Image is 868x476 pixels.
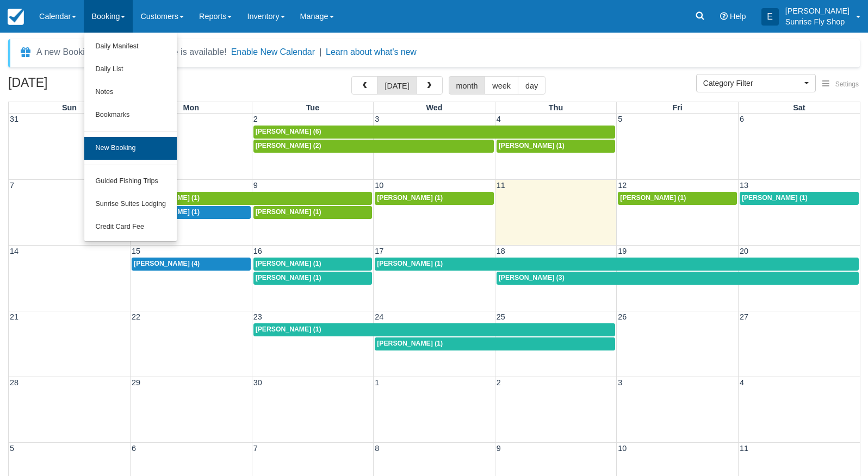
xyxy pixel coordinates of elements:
[617,312,628,321] span: 26
[374,247,385,255] span: 17
[252,378,263,387] span: 30
[306,103,320,112] span: Tue
[739,181,749,190] span: 13
[132,192,372,205] a: [PERSON_NAME] (1)
[497,272,859,285] a: [PERSON_NAME] (3)
[62,103,77,112] span: Sun
[375,258,859,271] a: [PERSON_NAME] (1)
[9,312,20,321] span: 21
[620,194,686,202] span: [PERSON_NAME] (1)
[374,115,380,123] span: 3
[375,192,494,205] a: [PERSON_NAME] (1)
[617,247,628,255] span: 19
[9,115,20,123] span: 31
[739,312,749,321] span: 27
[549,103,563,112] span: Thu
[84,35,177,58] a: Daily Manifest
[375,337,615,350] a: [PERSON_NAME] (1)
[377,340,443,347] span: [PERSON_NAME] (1)
[9,378,20,387] span: 28
[231,47,315,58] button: Enable New Calendar
[785,5,850,16] p: [PERSON_NAME]
[256,325,321,333] span: [PERSON_NAME] (1)
[374,181,385,190] span: 10
[374,444,380,453] span: 8
[374,378,380,387] span: 1
[132,206,251,219] a: [PERSON_NAME] (1)
[495,444,502,453] span: 9
[742,194,808,202] span: [PERSON_NAME] (1)
[253,323,616,336] a: [PERSON_NAME] (1)
[252,247,263,255] span: 16
[84,193,177,216] a: Sunrise Suites Lodging
[703,78,802,89] span: Category Filter
[377,260,443,267] span: [PERSON_NAME] (1)
[497,140,616,153] a: [PERSON_NAME] (1)
[131,444,137,453] span: 6
[253,126,616,139] a: [PERSON_NAME] (6)
[495,247,506,255] span: 18
[374,312,385,321] span: 24
[319,47,321,57] span: |
[132,258,251,271] a: [PERSON_NAME] (4)
[618,192,737,205] a: [PERSON_NAME] (1)
[739,247,749,255] span: 20
[256,260,321,267] span: [PERSON_NAME] (1)
[793,103,805,112] span: Sat
[131,378,141,387] span: 29
[617,444,628,453] span: 10
[499,274,565,281] span: [PERSON_NAME] (3)
[256,274,321,281] span: [PERSON_NAME] (1)
[739,378,745,387] span: 4
[696,74,816,92] button: Category Filter
[816,77,865,92] button: Settings
[256,128,321,135] span: [PERSON_NAME] (6)
[9,181,15,190] span: 7
[252,115,259,123] span: 2
[672,103,682,112] span: Fri
[84,58,177,81] a: Daily List
[9,247,20,255] span: 14
[785,16,850,27] p: Sunrise Fly Shop
[84,137,177,160] a: New Booking
[518,76,545,95] button: day
[84,104,177,127] a: Bookmarks
[495,181,506,190] span: 11
[740,192,859,205] a: [PERSON_NAME] (1)
[495,378,502,387] span: 2
[253,206,373,219] a: [PERSON_NAME] (1)
[739,115,745,123] span: 6
[84,33,177,242] ul: Booking
[84,216,177,239] a: Credit Card Fee
[9,444,15,453] span: 5
[835,80,859,88] span: Settings
[183,103,200,112] span: Mon
[252,444,259,453] span: 7
[253,272,373,285] a: [PERSON_NAME] (1)
[617,181,628,190] span: 12
[131,247,141,255] span: 15
[377,194,443,202] span: [PERSON_NAME] (1)
[617,115,623,123] span: 5
[36,46,227,59] div: A new Booking Calendar experience is available!
[761,8,779,26] div: E
[617,378,623,387] span: 3
[720,12,728,20] i: Help
[377,76,417,95] button: [DATE]
[449,76,486,95] button: month
[495,115,502,123] span: 4
[326,47,417,57] a: Learn about what's new
[256,208,321,216] span: [PERSON_NAME] (1)
[252,312,263,321] span: 23
[253,140,494,153] a: [PERSON_NAME] (2)
[739,444,749,453] span: 11
[252,181,259,190] span: 9
[485,76,518,95] button: week
[495,312,506,321] span: 25
[84,81,177,104] a: Notes
[131,312,141,321] span: 22
[730,12,746,21] span: Help
[426,103,442,112] span: Wed
[134,260,200,267] span: [PERSON_NAME] (4)
[8,9,24,25] img: checkfront-main-nav-mini-logo.png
